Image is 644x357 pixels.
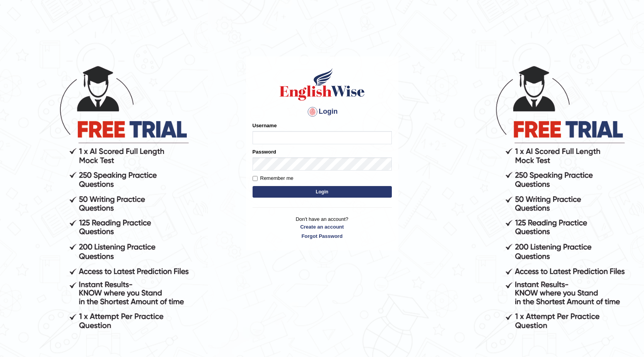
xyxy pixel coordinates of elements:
[253,106,392,118] h4: Login
[253,176,258,181] input: Remember me
[253,148,276,155] label: Password
[278,67,366,102] img: Logo of English Wise sign in for intelligent practice with AI
[253,122,277,129] label: Username
[253,232,392,240] a: Forgot Password
[253,223,392,231] a: Create an account
[253,174,294,182] label: Remember me
[253,186,392,198] button: Login
[253,215,392,239] p: Don't have an account?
